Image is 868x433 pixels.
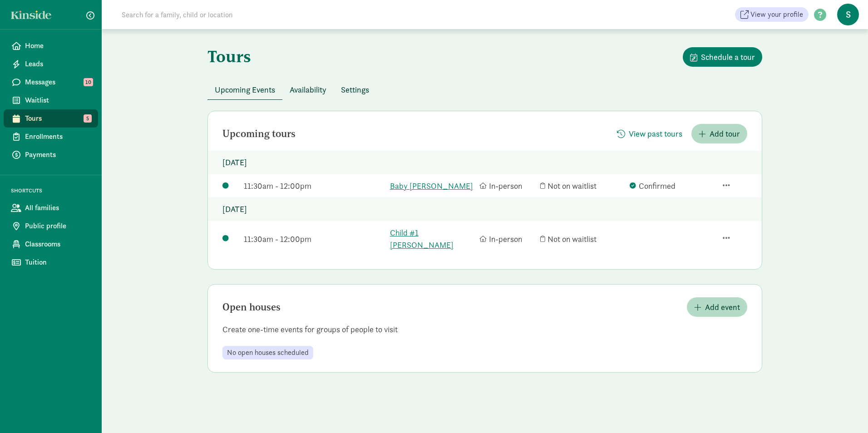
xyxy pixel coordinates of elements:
[4,128,98,146] a: Enrollments
[25,59,91,69] span: Leads
[207,80,282,99] button: Upcoming Events
[25,149,91,160] span: Payments
[4,217,98,235] a: Public profile
[84,114,92,123] span: 5
[25,40,91,51] span: Home
[540,180,625,192] div: Not on waitlist
[4,37,98,55] a: Home
[691,124,747,143] button: Add tour
[683,47,762,67] button: Schedule a tour
[4,91,98,109] a: Waitlist
[4,73,98,91] a: Messages 10
[341,84,369,96] span: Settings
[25,95,91,106] span: Waitlist
[4,146,98,164] a: Payments
[25,202,91,213] span: All families
[25,131,91,142] span: Enrollments
[222,128,296,139] h2: Upcoming tours
[25,113,91,124] span: Tours
[823,389,868,433] iframe: Chat Widget
[244,233,385,245] div: 11:30am - 12:00pm
[25,77,91,88] span: Messages
[208,324,762,335] p: Create one-time events for groups of people to visit
[630,180,715,192] div: Confirmed
[4,253,98,271] a: Tuition
[610,124,690,143] button: View past tours
[207,47,251,65] h1: Tours
[282,80,334,99] button: Availability
[244,180,385,192] div: 11:30am - 12:00pm
[837,4,859,25] span: S
[25,221,91,231] span: Public profile
[479,180,536,192] div: In-person
[222,302,281,313] h2: Open houses
[4,55,98,73] a: Leads
[390,180,475,192] a: Baby [PERSON_NAME]
[215,84,275,96] span: Upcoming Events
[290,84,326,96] span: Availability
[25,239,91,250] span: Classrooms
[208,197,762,221] p: [DATE]
[610,129,690,139] a: View past tours
[479,233,536,245] div: In-person
[227,349,309,357] span: No open houses scheduled
[390,226,475,251] a: Child #1 [PERSON_NAME]
[334,80,376,99] button: Settings
[116,5,371,24] input: Search for a family, child or location
[540,233,625,245] div: Not on waitlist
[25,257,91,268] span: Tuition
[208,151,762,174] p: [DATE]
[735,7,809,22] a: View your profile
[4,199,98,217] a: All families
[705,301,740,313] span: Add event
[4,235,98,253] a: Classrooms
[84,78,93,86] span: 10
[701,51,755,63] span: Schedule a tour
[750,9,803,20] span: View your profile
[687,297,747,317] button: Add event
[629,128,682,140] span: View past tours
[710,128,740,140] span: Add tour
[4,109,98,128] a: Tours 5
